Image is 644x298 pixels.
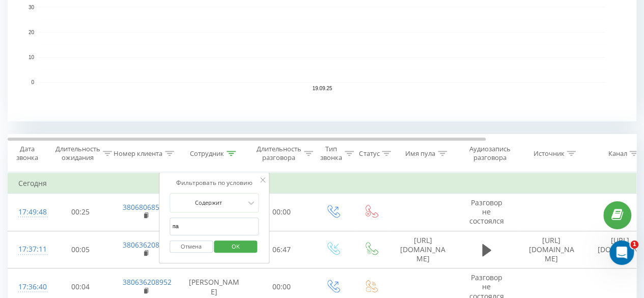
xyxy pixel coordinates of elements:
div: Аудиозапись разговора [465,145,514,162]
td: 00:00 [250,194,314,231]
td: [URL][DOMAIN_NAME] [390,231,456,268]
text: 19.09.25 [313,86,332,91]
text: 10 [29,55,35,60]
div: Статус [359,149,379,158]
div: Имя пула [405,149,435,158]
div: Сотрудник [190,149,224,158]
iframe: Intercom live chat [609,240,634,265]
text: 0 [31,79,34,85]
td: 06:47 [250,231,314,268]
td: 00:25 [49,194,113,231]
div: 17:49:48 [18,202,39,222]
div: Длительность ожидания [55,145,100,162]
td: [URL][DOMAIN_NAME] [517,231,586,268]
td: 00:05 [49,231,113,268]
div: Номер клиента [114,149,162,158]
div: Дата звонка [8,145,46,162]
a: 380636208952 [123,240,172,250]
div: Источник [533,149,564,158]
div: Тип звонка [320,145,342,162]
div: Канал [608,149,627,158]
text: 20 [29,30,35,35]
text: 30 [29,5,35,10]
div: Длительность разговора [257,145,301,162]
a: 380636208952 [123,277,172,287]
span: OK [221,238,250,254]
button: Отмена [170,240,213,253]
div: 17:36:40 [18,277,39,297]
div: Фильтровать по условию [170,178,259,188]
a: 380680685537 [123,202,172,212]
div: 17:37:11 [18,239,39,259]
span: 1 [630,240,638,249]
button: OK [214,240,258,253]
span: Разговор не состоялся [469,198,504,226]
input: Введите значение [170,218,259,235]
